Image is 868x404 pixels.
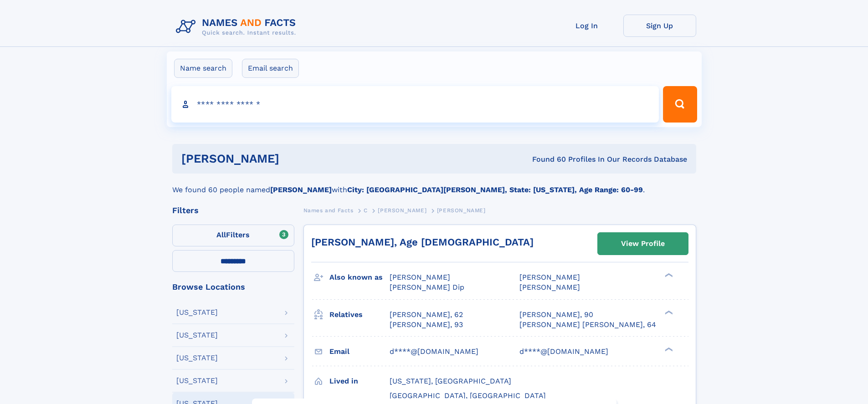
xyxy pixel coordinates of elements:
span: [PERSON_NAME] [378,207,426,214]
h1: [PERSON_NAME] [181,153,406,164]
a: [PERSON_NAME], 93 [390,320,463,330]
h3: Relatives [329,307,390,322]
input: search input [171,86,659,123]
div: Filters [172,206,294,215]
button: Search Button [663,86,697,123]
a: C [364,205,368,216]
div: ❯ [663,272,673,278]
span: [PERSON_NAME] [437,207,486,214]
div: Found 60 Profiles In Our Records Database [406,154,687,164]
label: Filters [172,225,294,246]
h3: Also known as [329,270,390,285]
a: [PERSON_NAME], 90 [519,310,593,320]
img: Logo Names and Facts [172,15,303,39]
a: [PERSON_NAME], Age [DEMOGRAPHIC_DATA] [311,236,534,248]
div: [US_STATE] [176,354,218,362]
label: Email search [242,59,299,78]
div: We found 60 people named with . [172,174,696,195]
h3: Email [329,344,390,359]
div: ❯ [663,309,673,315]
div: ❯ [663,346,673,352]
span: C [364,207,368,214]
div: [US_STATE] [176,309,218,316]
a: Log In [550,15,623,37]
span: [PERSON_NAME] Dip [390,283,464,291]
b: [PERSON_NAME] [270,185,332,194]
span: [GEOGRAPHIC_DATA], [GEOGRAPHIC_DATA] [390,391,546,400]
span: [PERSON_NAME] [519,283,580,291]
span: [PERSON_NAME] [390,273,450,281]
div: [US_STATE] [176,332,218,339]
span: [US_STATE], [GEOGRAPHIC_DATA] [390,377,511,385]
a: Names and Facts [303,205,354,216]
div: Browse Locations [172,283,294,291]
a: View Profile [598,233,688,255]
b: City: [GEOGRAPHIC_DATA][PERSON_NAME], State: [US_STATE], Age Range: 60-99 [347,185,643,194]
a: [PERSON_NAME] [378,205,426,216]
label: Name search [174,59,232,78]
a: [PERSON_NAME] [PERSON_NAME], 64 [519,320,656,330]
h3: Lived in [329,373,390,389]
div: [US_STATE] [176,377,218,384]
a: [PERSON_NAME], 62 [390,310,463,320]
a: Sign Up [623,15,696,37]
span: All [216,230,226,239]
div: View Profile [621,233,665,254]
span: [PERSON_NAME] [519,273,580,281]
